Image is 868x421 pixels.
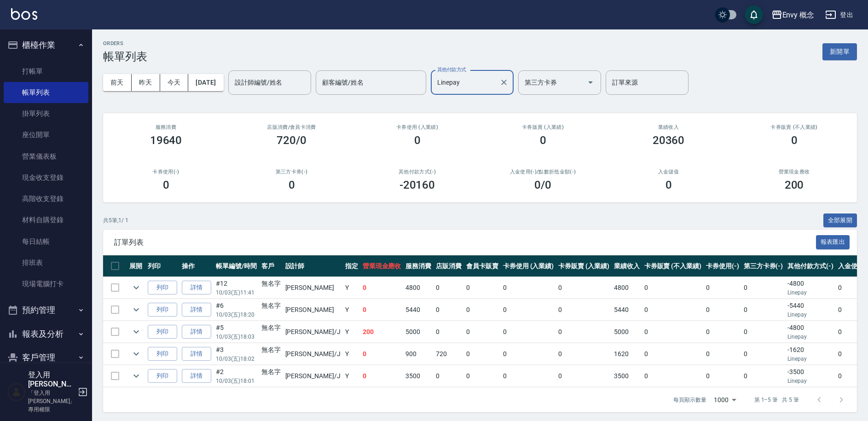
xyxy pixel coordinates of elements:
td: 0 [704,343,741,365]
td: [PERSON_NAME] [283,299,343,321]
td: 0 [704,277,741,299]
button: expand row [129,369,143,383]
button: Envy 概念 [768,6,818,24]
td: 720 [434,343,464,365]
button: expand row [129,281,143,294]
th: 列印 [145,255,179,277]
p: Linepay [787,311,833,319]
button: expand row [129,347,143,361]
p: 「登入用[PERSON_NAME]」專用權限 [28,389,75,414]
td: [PERSON_NAME] /J [283,321,343,343]
button: 列印 [148,369,177,383]
a: 報表匯出 [816,237,850,246]
a: 現場電腦打卡 [4,273,88,294]
p: Linepay [787,377,833,385]
td: 3500 [403,365,434,387]
td: 900 [403,343,434,365]
td: 0 [704,299,741,321]
p: 第 1–5 筆 共 5 筆 [754,396,799,404]
button: 新開單 [822,43,857,60]
th: 客戶 [259,255,283,277]
td: 0 [642,321,704,343]
td: 0 [501,321,556,343]
th: 設計師 [283,255,343,277]
th: 指定 [343,255,360,277]
td: #5 [214,321,259,343]
a: 詳情 [182,303,211,317]
h3: 20360 [653,134,685,147]
td: 0 [464,321,501,343]
th: 卡券販賣 (入業績) [556,255,612,277]
button: 登出 [822,6,857,23]
h3: 0 /0 [534,179,551,191]
h2: 其他付款方式(-) [365,169,469,175]
td: 0 [556,365,612,387]
a: 詳情 [182,281,211,295]
a: 帳單列表 [4,82,88,103]
button: Clear [498,76,510,89]
div: Envy 概念 [782,9,815,21]
td: 0 [464,299,501,321]
a: 掛單列表 [4,103,88,124]
button: 預約管理 [4,298,88,322]
h2: 第三方卡券(-) [240,169,343,175]
button: 列印 [148,303,177,317]
td: 0 [434,321,464,343]
p: Linepay [787,333,833,341]
h3: 0 [163,179,169,191]
td: 0 [741,343,786,365]
td: 1620 [612,343,642,365]
td: 5000 [403,321,434,343]
h2: 店販消費 /會員卡消費 [240,124,343,130]
td: 5000 [612,321,642,343]
a: 高階收支登錄 [4,188,88,209]
td: #6 [214,299,259,321]
td: 0 [434,365,464,387]
h5: 登入用[PERSON_NAME] [28,370,75,389]
div: 無名字 [261,345,281,355]
h3: 0 [414,134,421,147]
td: 0 [642,343,704,365]
td: 0 [642,277,704,299]
th: 會員卡販賣 [464,255,501,277]
span: 訂單列表 [114,238,816,247]
h2: 業績收入 [617,124,720,130]
h2: 入金使用(-) /點數折抵金額(-) [491,169,595,175]
button: expand row [129,325,143,339]
h2: 營業現金應收 [742,169,846,175]
td: 0 [464,343,501,365]
div: 無名字 [261,301,281,311]
td: -4800 [785,321,836,343]
button: 報表及分析 [4,322,88,346]
td: 0 [360,365,404,387]
h3: 0 [791,134,798,147]
button: expand row [129,303,143,317]
button: 櫃檯作業 [4,33,88,57]
td: 0 [741,321,786,343]
td: 0 [434,277,464,299]
td: 0 [642,299,704,321]
h3: 0 [289,179,295,191]
button: 列印 [148,347,177,361]
th: 操作 [179,255,214,277]
button: save [745,6,763,24]
h3: -20160 [399,179,435,191]
a: 材料自購登錄 [4,209,88,231]
button: 昨天 [132,74,160,91]
a: 詳情 [182,347,211,361]
td: 0 [704,321,741,343]
td: 0 [741,365,786,387]
p: Linepay [787,355,833,363]
button: 列印 [148,325,177,339]
button: 今天 [160,74,189,91]
h3: 0 [540,134,546,147]
td: 0 [501,343,556,365]
h2: 卡券販賣 (入業績) [491,124,595,130]
h3: 720/0 [277,134,307,147]
a: 營業儀表板 [4,146,88,167]
td: #2 [214,365,259,387]
th: 營業現金應收 [360,255,404,277]
td: 4800 [403,277,434,299]
td: Y [343,343,360,365]
th: 帳單編號/時間 [214,255,259,277]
